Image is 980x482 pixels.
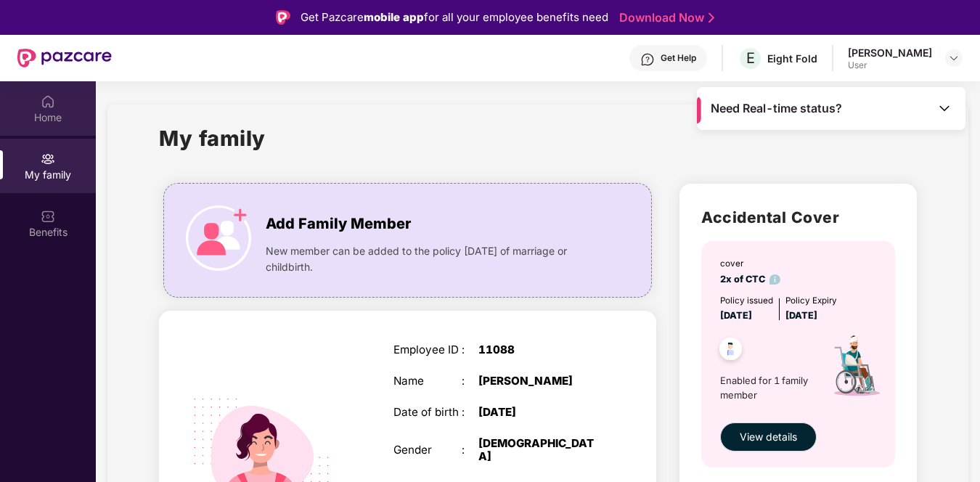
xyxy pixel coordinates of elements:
[769,274,780,285] img: info
[393,444,462,457] div: Gender
[266,213,411,235] span: Add Family Member
[159,122,266,155] h1: My family
[720,294,773,307] div: Policy issued
[720,373,812,403] span: Enabled for 1 family member
[478,343,598,356] div: 11088
[848,46,932,60] div: [PERSON_NAME]
[301,9,608,26] div: Get Pazcare for all your employee benefits need
[462,444,479,457] div: :
[478,375,598,388] div: [PERSON_NAME]
[364,10,424,24] strong: mobile app
[746,49,755,67] span: E
[393,343,462,356] div: Employee ID
[41,209,55,224] img: svg+xml;base64,PHN2ZyBpZD0iQmVuZWZpdHMiIHhtbG5zPSJodHRwOi8vd3d3LnczLm9yZy8yMDAwL3N2ZyIgd2lkdGg9Ij...
[848,60,932,71] div: User
[701,205,894,229] h2: Accidental Cover
[462,343,479,356] div: :
[813,323,898,415] img: icon
[767,52,817,65] div: Eight Fold
[720,422,817,452] button: View details
[785,294,837,307] div: Policy Expiry
[393,406,462,419] div: Date of birth
[713,333,748,369] img: svg+xml;base64,PHN2ZyB4bWxucz0iaHR0cDovL3d3dy53My5vcmcvMjAwMC9zdmciIHdpZHRoPSI0OC45NDMiIGhlaWdodD...
[661,52,696,64] div: Get Help
[709,10,714,25] img: Stroke
[720,274,780,285] span: 2x of CTC
[41,94,55,109] img: svg+xml;base64,PHN2ZyBpZD0iSG9tZSIgeG1sbnM9Imh0dHA6Ly93d3cudzMub3JnLzIwMDAvc3ZnIiB3aWR0aD0iMjAiIG...
[640,52,655,67] img: svg+xml;base64,PHN2ZyBpZD0iSGVscC0zMngzMiIgeG1sbnM9Imh0dHA6Ly93d3cudzMub3JnLzIwMDAvc3ZnIiB3aWR0aD...
[740,429,797,445] span: View details
[619,10,710,25] a: Download Now
[17,49,112,68] img: New Pazcare Logo
[41,152,55,166] img: svg+xml;base64,PHN2ZyB3aWR0aD0iMjAiIGhlaWdodD0iMjAiIHZpZXdCb3g9IjAgMCAyMCAyMCIgZmlsbD0ibm9uZSIgeG...
[478,406,598,419] div: [DATE]
[711,101,842,116] span: Need Real-time status?
[720,310,752,321] span: [DATE]
[266,243,598,275] span: New member can be added to the policy [DATE] of marriage or childbirth.
[937,101,952,115] img: Toggle Icon
[462,406,479,419] div: :
[393,375,462,388] div: Name
[720,257,780,270] div: cover
[785,310,817,321] span: [DATE]
[276,10,290,25] img: Logo
[186,205,251,271] img: icon
[478,437,598,463] div: [DEMOGRAPHIC_DATA]
[462,375,479,388] div: :
[948,52,960,64] img: svg+xml;base64,PHN2ZyBpZD0iRHJvcGRvd24tMzJ4MzIiIHhtbG5zPSJodHRwOi8vd3d3LnczLm9yZy8yMDAwL3N2ZyIgd2...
